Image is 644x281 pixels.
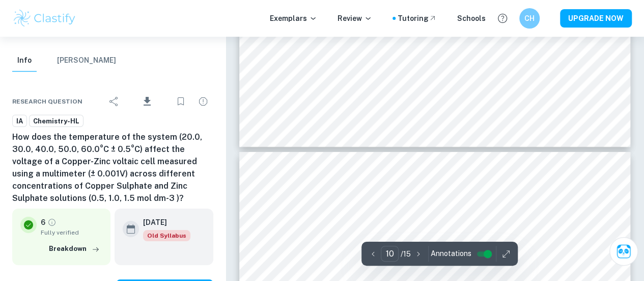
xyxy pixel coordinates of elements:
[30,116,83,126] span: Chemistry-HL
[12,8,77,29] img: Clastify logo
[401,248,411,260] p: / 15
[560,9,632,28] button: UPGRADE NOW
[143,217,182,228] h6: [DATE]
[171,91,191,112] div: Bookmark
[193,91,213,112] div: Report issue
[143,230,190,241] div: Starting from the May 2025 session, the Chemistry IA requirements have changed. It's OK to refer ...
[457,13,486,24] a: Schools
[338,13,372,24] p: Review
[46,241,102,257] button: Breakdown
[524,13,536,24] h6: CH
[398,13,437,24] a: Tutoring
[431,248,471,259] span: Annotations
[270,13,317,24] p: Exemplars
[126,88,169,115] div: Download
[12,97,82,106] span: Research question
[494,10,511,27] button: Help and Feedback
[143,230,190,241] span: Old Syllabus
[12,131,213,205] h6: How does the temperature of the system (20.0, 30.0, 40.0, 50.0, 60.0°C ± 0.5°C) affect the voltag...
[519,8,540,29] button: CH
[47,218,57,227] a: Grade fully verified
[41,217,45,228] p: 6
[29,115,83,127] a: Chemistry-HL
[104,91,124,112] div: Share
[609,237,638,266] button: Ask Clai
[12,115,27,127] a: IA
[41,228,102,237] span: Fully verified
[13,116,26,126] span: IA
[57,49,116,72] button: [PERSON_NAME]
[12,49,37,72] button: Info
